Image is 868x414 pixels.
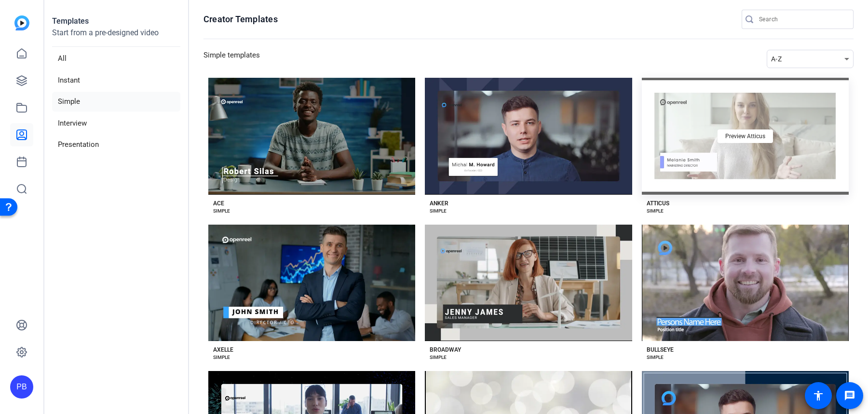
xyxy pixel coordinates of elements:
span: A-Z [771,55,782,63]
strong: Templates [52,16,89,26]
li: Simple [52,92,180,112]
button: Template image [208,78,415,195]
button: Template imagePreview Atticus [642,78,849,195]
button: Template image [425,78,632,195]
div: SIMPLE [647,354,664,361]
h1: Creator Templates [203,14,278,25]
div: ATTICUS [647,200,669,207]
div: SIMPLE [213,354,230,361]
input: Search [759,14,846,25]
div: BULLSEYE [647,346,674,354]
li: Presentation [52,135,180,155]
button: Template image [642,225,849,342]
li: Instant [52,71,180,90]
li: Interview [52,114,180,133]
mat-icon: message [844,390,855,401]
div: SIMPLE [430,207,447,215]
li: All [52,49,180,69]
div: BROADWAY [430,346,461,354]
div: SIMPLE [213,207,230,215]
div: SIMPLE [430,354,447,361]
h3: Simple templates [203,50,260,68]
div: PB [10,375,33,399]
span: Preview Atticus [725,133,765,139]
div: SIMPLE [647,207,664,215]
p: Start from a pre-designed video [52,27,180,47]
div: AXELLE [213,346,233,354]
button: Template image [425,225,632,342]
button: Template image [208,225,415,342]
mat-icon: accessibility [813,390,824,401]
div: ACE [213,200,224,207]
div: ANKER [430,200,448,207]
img: blue-gradient.svg [14,15,29,30]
